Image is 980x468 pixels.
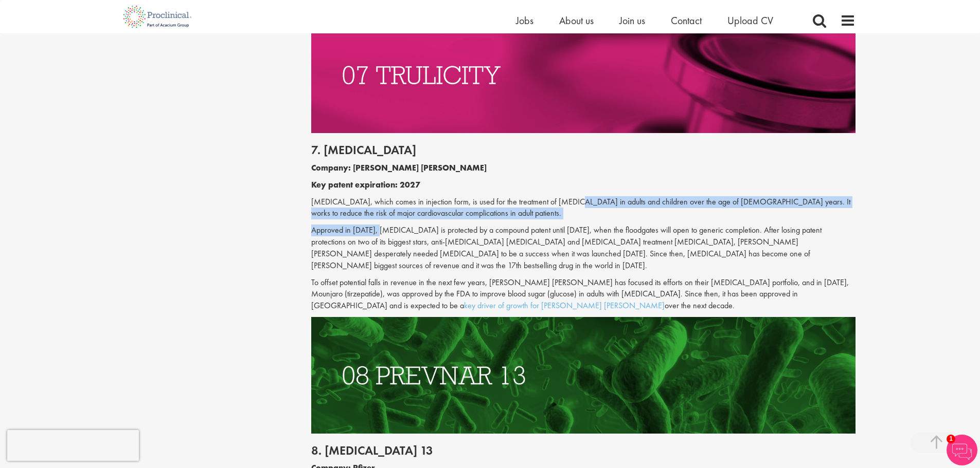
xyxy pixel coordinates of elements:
p: Approved in [DATE], [MEDICAL_DATA] is protected by a compound patent until [DATE], when the flood... [311,224,856,271]
h2: 8. [MEDICAL_DATA] 13 [311,444,856,457]
img: Drugs with patents due to expire Prevnar 13 [311,317,856,433]
a: About us [559,14,594,27]
img: Drugs with patents due to expire Trulicity [311,17,856,133]
a: Contact [671,14,702,27]
b: Company: [PERSON_NAME] [PERSON_NAME] [311,162,487,173]
img: Chatbot [947,435,977,465]
a: key driver of growth for [PERSON_NAME] [PERSON_NAME] [464,300,665,311]
a: Join us [619,14,645,27]
p: [MEDICAL_DATA], which comes in injection form, is used for the treatment of [MEDICAL_DATA] in adu... [311,196,856,220]
iframe: reCAPTCHA [7,430,139,461]
span: 1 [947,435,955,443]
p: To offset potential falls in revenue in the next few years, [PERSON_NAME] [PERSON_NAME] has focus... [311,277,856,312]
a: Jobs [516,14,533,27]
h2: 7. [MEDICAL_DATA] [311,143,856,157]
a: Upload CV [727,14,773,27]
b: Key patent expiration: 2027 [311,179,420,190]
